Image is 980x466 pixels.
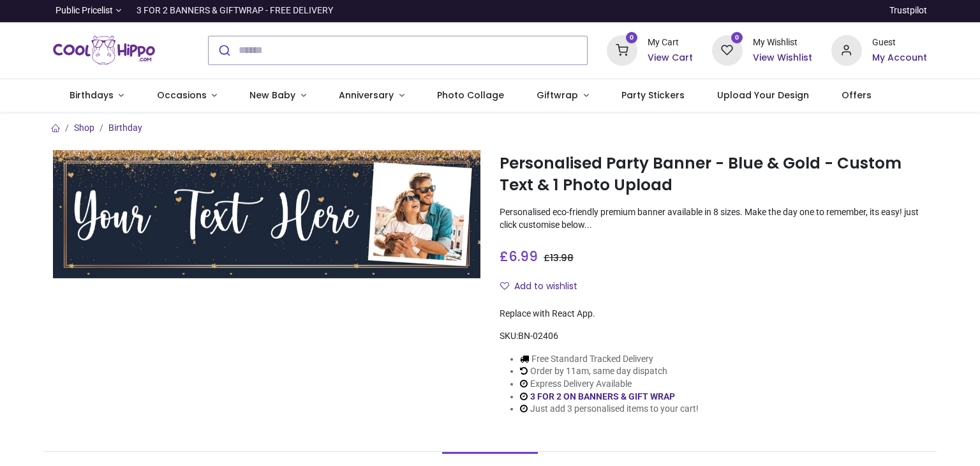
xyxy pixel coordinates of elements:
span: Public Pricelist [56,4,113,17]
span: Giftwrap [537,89,578,101]
li: Order by 11am, same day dispatch [520,365,699,378]
img: Personalised Party Banner - Blue & Gold - Custom Text & 1 Photo Upload [53,150,480,278]
li: Just add 3 personalised items to your cart! [520,403,699,416]
a: 3 FOR 2 ON BANNERS & GIFT WRAP [530,391,675,402]
span: £ [544,252,574,264]
span: New Baby [249,89,295,101]
img: Cool Hippo [53,33,155,68]
button: Submit [209,36,239,64]
div: Replace with React App. [500,308,927,320]
a: My Account [872,52,927,64]
span: 13.98 [550,252,574,264]
a: 0 [712,44,743,54]
span: Anniversary [339,89,394,101]
span: £ [500,247,538,266]
span: Upload Your Design [717,89,809,101]
h1: Personalised Party Banner - Blue & Gold - Custom Text & 1 Photo Upload [500,153,927,197]
a: New Baby [234,79,323,112]
li: Express Delivery Available [520,378,699,391]
div: SKU: [500,330,927,343]
button: Add to wishlistAdd to wishlist [500,276,588,297]
span: Birthdays [70,89,114,101]
div: 3 FOR 2 BANNERS & GIFTWRAP - FREE DELIVERY [137,4,333,17]
div: My Wishlist [753,36,812,49]
div: My Cart [648,36,693,49]
a: Birthdays [53,79,140,112]
span: Party Stickers [621,89,685,101]
span: 6.99 [509,247,538,266]
sup: 0 [626,32,638,44]
span: Offers [842,89,872,101]
a: Public Pricelist [53,4,121,17]
span: Photo Collage [437,89,504,101]
a: View Cart [648,52,693,64]
i: Add to wishlist [500,282,509,290]
a: Shop [74,123,94,133]
span: Occasions [157,89,207,101]
p: Personalised eco-friendly premium banner available in 8 sizes. Make the day one to remember, its ... [500,206,927,231]
span: BN-02406 [518,331,558,341]
a: Logo of Cool Hippo [53,33,155,68]
a: Trustpilot [889,4,927,17]
a: 0 [607,44,637,54]
a: Anniversary [322,79,420,112]
div: Guest [872,36,927,49]
a: Birthday [108,123,142,133]
li: Free Standard Tracked Delivery [520,353,699,366]
a: Occasions [140,79,234,112]
sup: 0 [731,32,743,44]
a: Giftwrap [520,79,605,112]
a: View Wishlist [753,52,812,64]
